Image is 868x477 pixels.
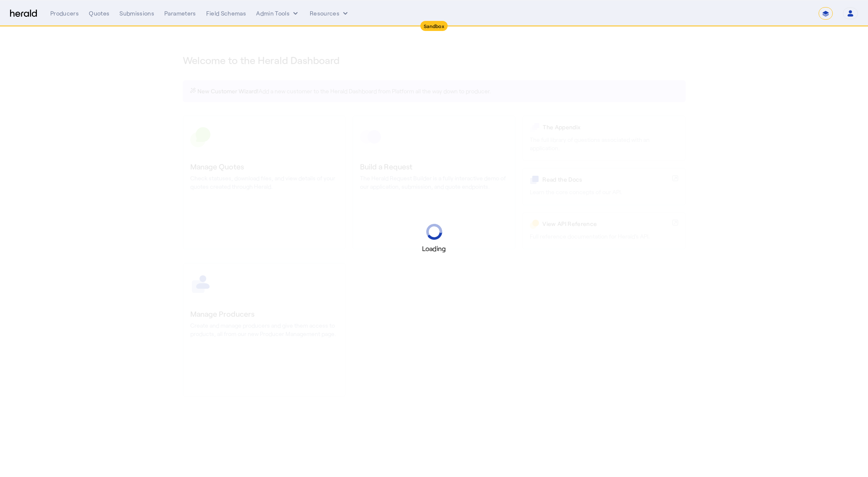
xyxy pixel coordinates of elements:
[10,10,37,18] img: Herald Logo
[420,21,448,31] div: Sandbox
[164,9,196,18] div: Parameters
[50,9,79,18] div: Producers
[310,9,350,18] button: Resources dropdown menu
[206,9,246,18] div: Field Schemas
[89,9,109,18] div: Quotes
[256,9,300,18] button: internal dropdown menu
[119,9,154,18] div: Submissions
